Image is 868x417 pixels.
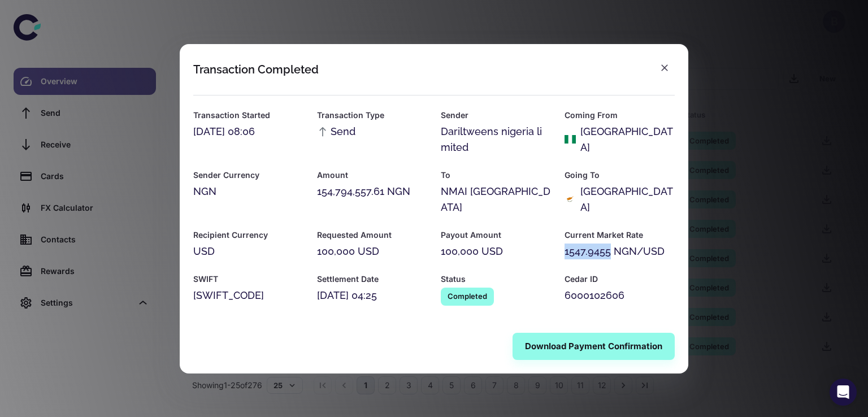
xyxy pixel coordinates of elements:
[441,184,551,215] div: NMAI [GEOGRAPHIC_DATA]
[565,109,675,121] h6: Coming From
[565,229,675,241] h6: Current Market Rate
[193,124,303,140] div: [DATE] 08:06
[193,244,303,259] div: USD
[317,184,427,199] div: 154,794,557.61 NGN
[317,124,355,140] span: Send
[441,229,551,241] h6: Payout Amount
[193,109,303,121] h6: Transaction Started
[441,169,551,181] h6: To
[580,184,675,215] div: [GEOGRAPHIC_DATA]
[513,333,675,360] button: Download Payment Confirmation
[193,169,303,181] h6: Sender Currency
[317,288,427,303] div: [DATE] 04:25
[441,244,551,259] div: 100,000 USD
[317,109,427,121] h6: Transaction Type
[830,379,857,406] div: Open Intercom Messenger
[193,229,303,241] h6: Recipient Currency
[441,273,551,285] h6: Status
[317,273,427,285] h6: Settlement Date
[580,124,675,155] div: [GEOGRAPHIC_DATA]
[441,109,551,121] h6: Sender
[441,124,551,155] div: Dariltweens nigeria limited
[317,244,427,259] div: 100,000 USD
[565,244,675,259] div: 1547.9455 NGN/USD
[193,273,303,285] h6: SWIFT
[317,169,427,181] h6: Amount
[193,184,303,199] div: NGN
[565,273,675,285] h6: Cedar ID
[565,169,675,181] h6: Going To
[317,229,427,241] h6: Requested Amount
[193,288,303,303] div: [SWIFT_CODE]
[193,63,319,76] div: Transaction Completed
[565,288,675,303] div: 6000102606
[441,290,494,302] span: Completed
